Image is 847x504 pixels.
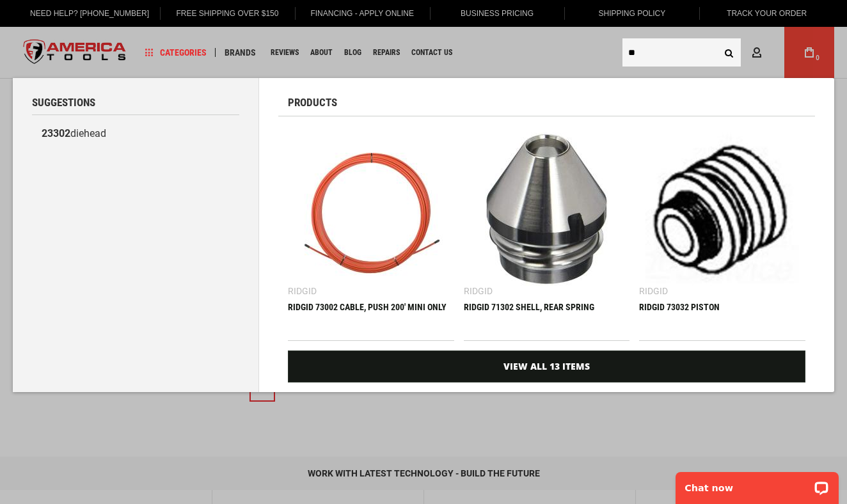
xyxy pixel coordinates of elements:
div: Ridgid [464,287,493,295]
a: RIDGID 73002 CABLE, PUSH 200' MINI ONLY Ridgid RIDGID 73002 CABLE, PUSH 200' MINI ONLY [288,126,454,340]
div: Ridgid [639,287,668,295]
a: RIDGID 73032 PISTON Ridgid RIDGID 73032 PISTON [639,126,805,340]
span: Brands [225,48,256,57]
img: RIDGID 73032 PISTON [645,132,799,286]
img: RIDGID 71302 SHELL, REAR SPRING [470,132,624,286]
div: RIDGID 73032 PISTON [639,302,805,333]
a: Brands [219,44,262,61]
span: Products [288,97,337,108]
b: 23302 [42,127,70,139]
a: Categories [139,44,212,61]
div: RIDGID 73002 CABLE, PUSH 200' MINI ONLY [288,302,454,333]
span: Categories [145,48,207,57]
a: View All 13 Items [288,350,805,382]
span: Suggestions [32,97,95,108]
div: Ridgid [288,287,317,295]
a: RIDGID 71302 SHELL, REAR SPRING Ridgid RIDGID 71302 SHELL, REAR SPRING [464,126,630,340]
div: RIDGID 71302 SHELL, REAR SPRING [464,302,630,333]
button: Search [716,40,741,65]
img: RIDGID 73002 CABLE, PUSH 200' MINI ONLY [294,132,448,286]
a: 23302diehead [32,122,239,146]
iframe: LiveChat chat widget [667,464,847,504]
